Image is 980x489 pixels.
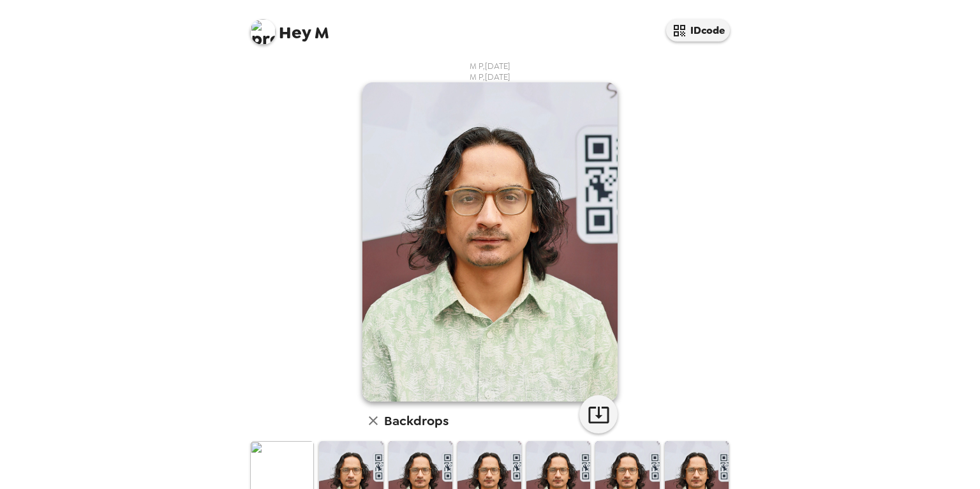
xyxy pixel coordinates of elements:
[470,71,510,82] span: M P , [DATE]
[362,82,618,402] img: user
[384,410,449,431] h6: Backdrops
[250,19,276,45] img: profile pic
[470,61,510,71] span: M P , [DATE]
[666,19,730,41] button: IDcode
[279,21,311,44] span: Hey
[250,13,329,41] span: M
